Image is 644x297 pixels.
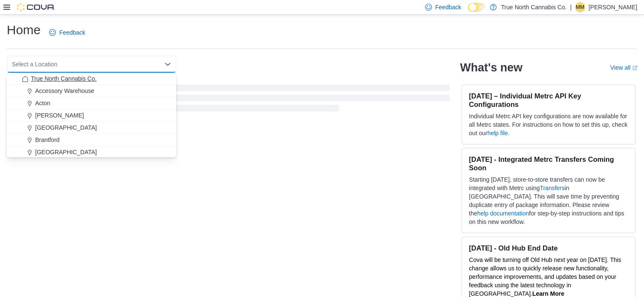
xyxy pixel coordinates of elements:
[468,12,468,12] span: Dark Mode
[35,148,97,156] span: [GEOGRAPHIC_DATA]
[164,61,171,68] button: Close list of options
[501,2,567,12] p: True North Cannabis Co.
[532,290,564,297] a: Learn More
[570,2,572,12] p: |
[7,22,41,38] h1: Home
[35,136,60,144] span: Brantford
[7,134,176,146] button: Brantford
[469,155,628,172] h3: [DATE] - Integrated Metrc Transfers Coming Soon
[610,64,637,71] a: View allExternal link
[7,122,176,134] button: [GEOGRAPHIC_DATA]
[540,185,565,191] a: Transfers
[7,109,176,122] button: [PERSON_NAME]
[469,256,621,297] span: Cova will be turning off Old Hub next year on [DATE]. This change allows us to quickly release ne...
[7,85,176,97] button: Accessory Warehouse
[469,112,628,137] p: Individual Metrc API key configurations are now available for all Metrc states. For instructions ...
[59,28,85,37] span: Feedback
[469,92,628,109] h3: [DATE] – Individual Metrc API Key Configurations
[468,3,486,12] input: Dark Mode
[7,97,176,109] button: Acton
[460,61,522,74] h2: What's new
[35,87,94,95] span: Accessory Warehouse
[589,2,637,12] p: [PERSON_NAME]
[477,210,529,217] a: help documentation
[575,2,585,12] div: Marissa Milburn
[7,86,450,113] span: Loading
[7,73,176,85] button: True North Cannabis Co.
[435,3,461,11] span: Feedback
[469,175,628,226] p: Starting [DATE], store-to-store transfers can now be integrated with Metrc using in [GEOGRAPHIC_D...
[469,244,628,252] h3: [DATE] - Old Hub End Date
[35,99,50,107] span: Acton
[576,2,584,12] span: MM
[487,130,508,136] a: help file
[35,111,84,120] span: [PERSON_NAME]
[46,24,88,41] a: Feedback
[7,146,176,158] button: [GEOGRAPHIC_DATA]
[17,3,55,11] img: Cova
[35,123,97,132] span: [GEOGRAPHIC_DATA]
[632,65,637,71] svg: External link
[31,74,97,83] span: True North Cannabis Co.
